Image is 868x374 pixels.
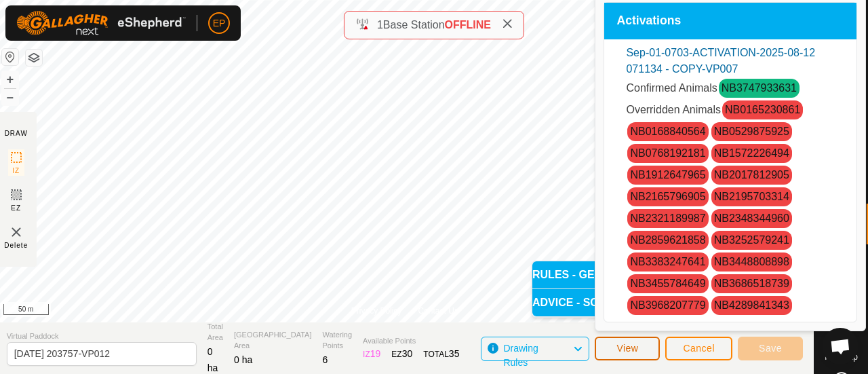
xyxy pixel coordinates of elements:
img: Gallagher Logo [16,11,186,35]
span: Drawing Rules [503,343,538,368]
span: 1 [377,19,383,31]
span: Watering Points [323,329,353,352]
a: NB2859621858 [630,234,705,246]
span: 0 ha [234,354,252,365]
button: + [2,71,18,88]
span: ADVICE - SCHEDULED MOVES [532,297,692,308]
span: 30 [402,348,413,359]
span: Delete [4,240,28,250]
div: DRAW [5,128,28,138]
a: NB2195703314 [714,191,789,202]
span: Cancel [683,343,715,354]
a: NB0529875925 [714,126,789,137]
a: NB0768192181 [630,147,705,159]
a: NB3747933631 [722,82,797,94]
span: Confirmed Animals [626,82,717,94]
a: NB0165230861 [725,104,800,115]
button: View [595,337,660,360]
button: – [2,89,18,105]
span: Base Station [383,19,445,31]
div: TOTAL [423,347,459,361]
a: NB3686518739 [714,278,789,289]
a: NB2165796905 [630,191,705,202]
a: Privacy Policy [351,305,402,317]
p-accordion-header: ADVICE - SCHEDULED MOVES [532,289,802,316]
a: NB2017812905 [714,169,789,181]
span: View [616,343,638,354]
span: 19 [370,348,381,359]
span: RULES - GENERAL [532,269,632,280]
span: OFFLINE [445,19,491,31]
button: Reset Map [2,49,18,65]
button: Save [738,337,803,360]
a: Sep-01-0703-ACTIVATION-2025-08-12 071134 - COPY-VP007 [626,47,815,75]
a: NB1912647965 [630,169,705,181]
span: [GEOGRAPHIC_DATA] Area [234,329,312,352]
div: IZ [363,347,380,361]
img: VP [8,224,24,240]
p-accordion-header: RULES - GENERAL [532,261,802,288]
a: Contact Us [418,305,458,317]
span: Available Points [363,335,459,347]
span: Heatmap [825,353,858,361]
span: Overridden Animals [626,104,721,115]
div: EZ [391,347,412,361]
a: NB3455784649 [630,278,705,289]
a: NB3252579241 [714,234,789,246]
span: Save [759,343,782,354]
button: Map Layers [26,50,42,66]
span: 6 [323,354,328,365]
span: 35 [449,348,460,359]
span: EZ [11,203,21,213]
span: Virtual Paddock [7,331,197,342]
a: NB2321189987 [630,212,705,224]
span: EP [213,16,226,31]
a: NB4289841343 [714,299,789,311]
a: NB1572226494 [714,147,789,159]
a: NB2348344960 [714,212,789,224]
span: Activations [616,15,681,27]
a: NB0168840564 [630,126,705,137]
a: NB3968207779 [630,299,705,311]
span: Total Area [208,321,223,343]
div: Open chat [822,328,859,364]
button: Cancel [665,337,732,360]
span: 0 ha [208,346,218,373]
a: NB3383247641 [630,256,705,267]
span: IZ [12,166,20,176]
a: NB3448808898 [714,256,789,267]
